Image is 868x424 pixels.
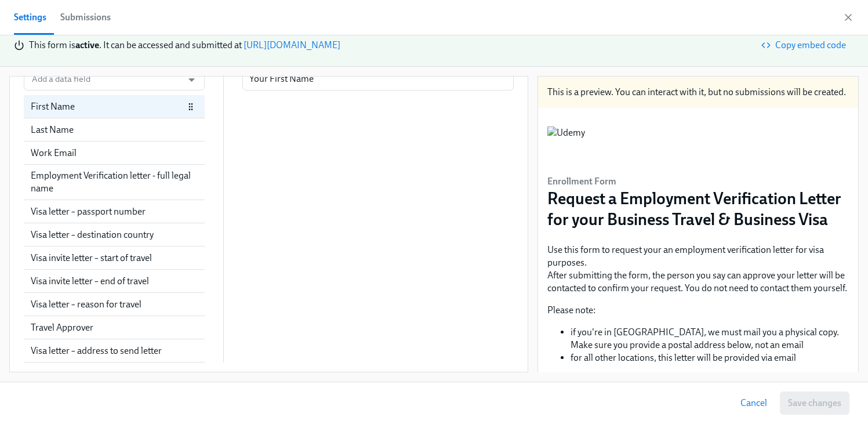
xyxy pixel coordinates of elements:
[740,397,767,409] span: Cancel
[31,345,198,357] div: Visa letter – address to send letter
[571,326,849,351] li: if you're in [GEOGRAPHIC_DATA], we must mail you a physical copy. Make sure you provide a postal ...
[538,77,858,108] div: This is a preview. You can interact with it, but no submissions will be created.
[244,39,340,50] a: [URL][DOMAIN_NAME]
[31,229,198,241] div: Visa letter – destination country
[31,298,198,311] div: Visa letter – reason for travel
[24,247,205,270] div: Visa invite letter – start of travel
[764,39,846,51] span: Copy embed code
[31,169,198,195] div: Employment Verification letter - full legal name
[31,205,198,218] div: Visa letter – passport number
[547,188,849,230] h3: Request a Employment Verification Letter for your Business Travel & Business Visa
[31,275,198,288] div: Visa invite letter – end of travel
[242,67,514,90] input: Display name
[24,270,205,293] div: Visa invite letter – end of travel
[24,200,205,223] div: Visa letter – passport number
[571,351,849,364] li: for all other locations, this letter will be provided via email
[547,244,849,295] p: Use this form to request your an employment verification letter for visa purposes. After submitti...
[31,124,198,136] div: Last Name
[31,100,184,113] div: First Name
[24,293,205,316] div: Visa letter – reason for travel
[756,34,854,57] button: Copy embed code
[31,252,198,264] div: Visa invite letter – start of travel
[29,39,242,50] span: This form is . It can be accessed and submitted at
[31,321,198,334] div: Travel Approver
[24,95,205,118] div: First Name
[24,142,205,165] div: Work Email
[24,165,205,200] div: Employment Verification letter - full legal name
[547,126,585,161] img: Udemy
[24,118,205,142] div: Last Name
[60,9,111,26] div: Submissions
[24,339,205,363] div: Visa letter – address to send letter
[75,39,99,50] strong: active
[24,223,205,247] div: Visa letter – destination country
[547,304,849,317] p: Please note:
[183,71,201,89] button: Open
[14,9,46,26] span: Settings
[547,175,849,188] h6: Enrollment Form
[732,392,775,415] button: Cancel
[31,147,198,160] div: Work Email
[24,316,205,339] div: Travel Approver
